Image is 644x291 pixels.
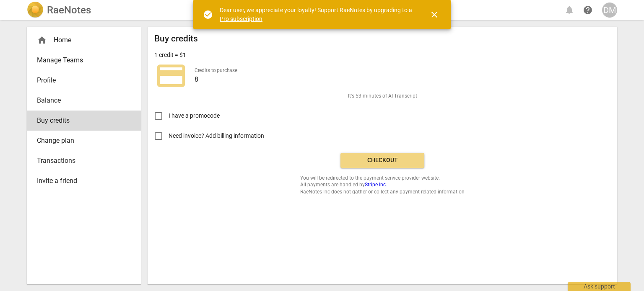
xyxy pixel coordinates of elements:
[27,111,141,131] a: Buy credits
[37,136,124,146] span: Change plan
[37,35,124,45] div: Home
[37,176,124,186] span: Invite a friend
[300,175,465,196] span: You will be redirected to the payment service provider website. All payments are handled by RaeNo...
[347,156,418,165] span: Checkout
[365,182,387,188] a: Stripe Inc.
[37,55,124,65] span: Manage Teams
[220,15,262,22] a: Pro subscription
[169,131,265,140] span: Need invoice? Add billing information
[37,95,124,106] span: Balance
[580,3,595,18] a: Help
[37,35,47,45] span: home
[583,5,593,15] span: help
[27,2,44,18] img: Logo
[27,151,141,171] a: Transactions
[154,59,188,93] span: credit_card
[169,111,220,120] span: I have a promocode
[27,50,141,70] a: Manage Teams
[37,75,124,85] span: Profile
[27,171,141,191] a: Invite a friend
[340,153,424,168] button: Checkout
[203,10,213,20] span: check_circle
[602,3,617,18] button: DM
[424,5,444,25] button: Close
[568,282,631,291] div: Ask support
[27,30,141,50] div: Home
[37,116,124,126] span: Buy credits
[348,93,417,100] span: It's 53 minutes of AI Transcript
[27,90,141,111] a: Balance
[47,4,91,16] h2: RaeNotes
[27,2,91,18] a: LogoRaeNotes
[220,6,414,23] div: Dear user, we appreciate your loyalty! Support RaeNotes by upgrading to a
[154,51,186,59] p: 1 credit = $1
[27,131,141,151] a: Change plan
[27,70,141,90] a: Profile
[37,156,124,166] span: Transactions
[154,33,198,44] h2: Buy credits
[195,68,237,73] label: Credits to purchase
[429,10,439,20] span: close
